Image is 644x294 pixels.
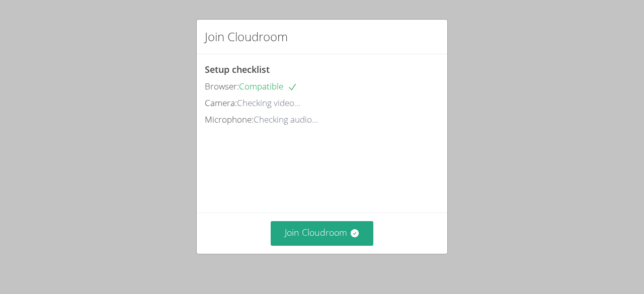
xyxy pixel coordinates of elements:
[205,28,288,46] h2: Join Cloudroom
[271,221,374,246] button: Join Cloudroom
[239,80,297,92] span: Compatible
[254,114,318,125] span: Checking audio...
[205,63,270,75] span: Setup checklist
[237,97,300,109] span: Checking video...
[205,114,254,125] span: Microphone:
[205,97,237,109] span: Camera:
[205,80,239,92] span: Browser:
